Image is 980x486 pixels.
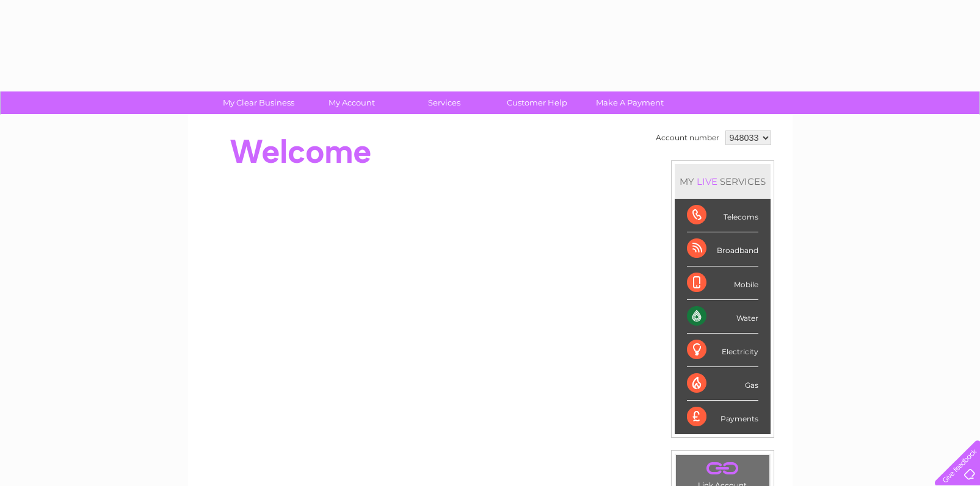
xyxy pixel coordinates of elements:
div: Mobile [687,266,758,300]
div: MY SERVICES [675,164,771,199]
a: Services [394,91,495,114]
a: . [679,458,766,479]
div: Gas [687,367,758,401]
div: Telecoms [687,199,758,232]
div: Electricity [687,334,758,367]
div: Payments [687,401,758,434]
a: Customer Help [487,91,587,114]
a: Make A Payment [579,91,680,114]
div: Water [687,300,758,334]
a: My Account [301,91,402,114]
td: Account number [653,127,722,148]
div: Broadband [687,232,758,266]
a: My Clear Business [208,91,309,114]
div: LIVE [694,176,720,187]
